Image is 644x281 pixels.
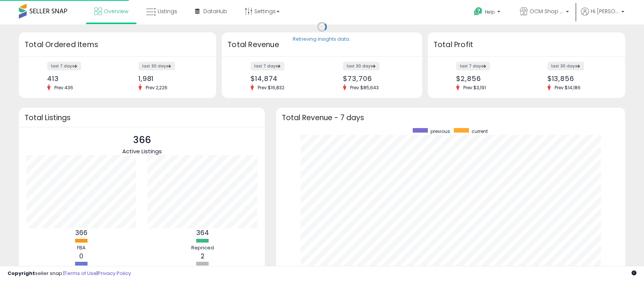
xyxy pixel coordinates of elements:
[8,270,131,277] div: seller snap | |
[47,62,81,70] label: last 7 days
[142,84,171,91] span: Prev: 2,226
[293,36,351,43] div: Retrieving insights data..
[456,62,490,70] label: last 7 days
[65,270,97,277] a: Terms of Use
[104,8,128,15] span: Overview
[227,40,417,50] h3: Total Revenue
[591,8,619,15] span: Hi [PERSON_NAME]
[530,8,564,15] span: OCM Shop and Save
[460,84,490,91] span: Prev: $3,191
[158,8,177,15] span: Listings
[59,244,104,252] div: FBA
[254,84,288,91] span: Prev: $16,832
[203,8,227,15] span: DataHub
[122,147,162,155] span: Active Listings
[180,244,225,252] div: Repriced
[485,9,495,15] span: Help
[122,133,162,147] p: 366
[473,7,483,16] i: Get Help
[456,75,521,82] div: $2,856
[8,270,35,277] strong: Copyright
[47,75,112,82] div: 413
[138,75,203,82] div: 1,981
[75,228,88,237] b: 366
[25,115,259,121] h3: Total Listings
[430,128,450,134] span: previous
[346,84,383,91] span: Prev: $85,643
[251,62,284,70] label: last 7 days
[201,252,204,261] b: 2
[551,84,584,91] span: Prev: $14,186
[25,40,211,50] h3: Total Ordered Items
[79,252,83,261] b: 0
[547,62,584,70] label: last 30 days
[51,84,77,91] span: Prev: 436
[196,228,209,237] b: 364
[433,40,619,50] h3: Total Profit
[547,75,612,82] div: $13,856
[343,62,380,70] label: last 30 days
[581,8,624,24] a: Hi [PERSON_NAME]
[98,270,131,277] a: Privacy Policy
[251,75,316,82] div: $14,874
[138,62,175,70] label: last 30 days
[468,1,508,24] a: Help
[343,75,409,82] div: $73,706
[282,115,619,121] h3: Total Revenue - 7 days
[472,128,488,134] span: current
